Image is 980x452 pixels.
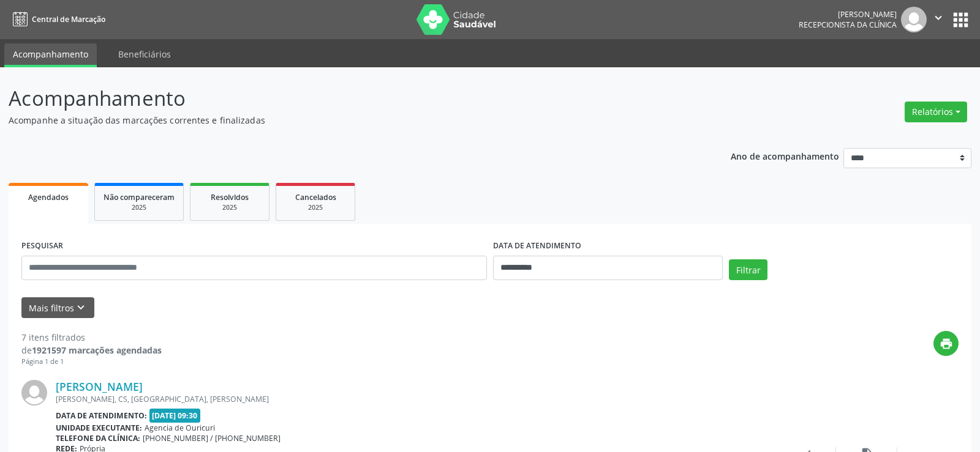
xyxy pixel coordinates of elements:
div: 2025 [199,203,260,212]
div: de [21,344,162,357]
p: Acompanhe a situação das marcações correntes e finalizadas [9,114,682,127]
b: Unidade executante: [56,423,142,433]
button: Relatórios [905,102,967,122]
a: [PERSON_NAME] [56,380,143,393]
span: Central de Marcação [32,14,105,24]
button: Mais filtroskeyboard_arrow_down [21,297,94,319]
i:  [932,11,945,24]
p: Ano de acompanhamento [731,148,839,163]
img: img [21,380,47,406]
img: img [901,7,927,32]
span: Agencia de Ouricuri [145,423,215,433]
label: PESQUISAR [21,237,63,256]
a: Beneficiários [110,43,179,65]
div: 7 itens filtrados [21,331,162,344]
label: DATA DE ATENDIMENTO [493,237,581,256]
div: 2025 [104,203,175,212]
div: [PERSON_NAME], CS, [GEOGRAPHIC_DATA], [PERSON_NAME] [56,394,775,404]
span: [PHONE_NUMBER] / [PHONE_NUMBER] [143,433,281,443]
div: 2025 [285,203,346,212]
strong: 1921597 marcações agendadas [32,344,162,356]
button: Filtrar [729,259,767,280]
button: apps [950,9,971,31]
i: print [940,337,953,350]
span: [DATE] 09:30 [149,409,201,423]
b: Telefone da clínica: [56,433,140,443]
i: keyboard_arrow_down [74,301,88,314]
a: Central de Marcação [9,9,105,29]
span: Resolvidos [211,192,249,202]
span: Agendados [28,192,69,202]
div: Página 1 de 1 [21,357,162,367]
a: Acompanhamento [4,43,97,67]
div: [PERSON_NAME] [799,9,897,20]
b: Data de atendimento: [56,410,147,421]
span: Não compareceram [104,192,175,202]
span: Recepcionista da clínica [799,20,897,30]
button:  [927,7,950,32]
p: Acompanhamento [9,83,682,114]
button: print [933,331,959,356]
span: Cancelados [295,192,336,202]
